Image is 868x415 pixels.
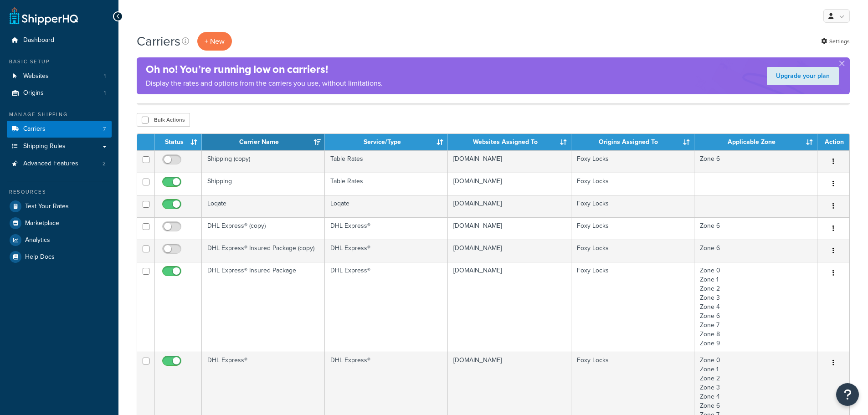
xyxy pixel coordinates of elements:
[694,150,817,173] td: Zone 6
[25,220,59,227] span: Marketplace
[7,58,112,66] div: Basic Setup
[146,62,383,77] h4: Oh no! You’re running low on carriers!
[836,383,859,406] button: Open Resource Center
[7,85,112,102] li: Origins
[137,113,190,127] button: Bulk Actions
[448,262,571,352] td: [DOMAIN_NAME]
[202,217,325,240] td: DHL Express® (copy)
[7,121,112,138] a: Carriers 7
[325,173,448,195] td: Table Rates
[821,35,850,48] a: Settings
[146,77,383,90] p: Display the rates and options from the carriers you use, without limitations.
[202,240,325,262] td: DHL Express® Insured Package (copy)
[202,134,325,150] th: Carrier Name: activate to sort column ascending
[694,134,817,150] th: Applicable Zone: activate to sort column ascending
[448,134,571,150] th: Websites Assigned To: activate to sort column ascending
[202,173,325,195] td: Shipping
[7,138,112,155] a: Shipping Rules
[694,240,817,262] td: Zone 6
[571,134,694,150] th: Origins Assigned To: activate to sort column ascending
[571,262,694,352] td: Foxy Locks
[137,32,180,50] h1: Carriers
[104,89,106,97] span: 1
[23,72,49,80] span: Websites
[7,121,112,138] li: Carriers
[571,173,694,195] td: Foxy Locks
[817,134,849,150] th: Action
[23,36,54,44] span: Dashboard
[448,173,571,195] td: [DOMAIN_NAME]
[23,125,46,133] span: Carriers
[7,188,112,196] div: Resources
[7,68,112,85] a: Websites 1
[155,134,202,150] th: Status: activate to sort column ascending
[448,217,571,240] td: [DOMAIN_NAME]
[7,232,112,248] a: Analytics
[325,150,448,173] td: Table Rates
[448,240,571,262] td: [DOMAIN_NAME]
[571,240,694,262] td: Foxy Locks
[23,143,66,150] span: Shipping Rules
[325,195,448,217] td: Loqate
[197,32,232,51] button: + New
[7,68,112,85] li: Websites
[7,111,112,118] div: Manage Shipping
[325,240,448,262] td: DHL Express®
[571,217,694,240] td: Foxy Locks
[202,262,325,352] td: DHL Express® Insured Package
[23,160,78,168] span: Advanced Features
[202,150,325,173] td: Shipping (copy)
[694,262,817,352] td: Zone 0 Zone 1 Zone 2 Zone 3 Zone 4 Zone 6 Zone 7 Zone 8 Zone 9
[23,89,44,97] span: Origins
[104,72,106,80] span: 1
[694,217,817,240] td: Zone 6
[7,215,112,231] a: Marketplace
[448,150,571,173] td: [DOMAIN_NAME]
[202,195,325,217] td: Loqate
[767,67,839,85] a: Upgrade your plan
[448,195,571,217] td: [DOMAIN_NAME]
[10,7,78,25] a: ShipperHQ Home
[571,150,694,173] td: Foxy Locks
[7,249,112,265] a: Help Docs
[25,236,50,244] span: Analytics
[7,85,112,102] a: Origins 1
[103,125,106,133] span: 7
[7,198,112,215] a: Test Your Rates
[325,217,448,240] td: DHL Express®
[25,253,55,261] span: Help Docs
[25,203,69,210] span: Test Your Rates
[7,155,112,172] a: Advanced Features 2
[103,160,106,168] span: 2
[7,155,112,172] li: Advanced Features
[571,195,694,217] td: Foxy Locks
[7,32,112,49] a: Dashboard
[325,262,448,352] td: DHL Express®
[325,134,448,150] th: Service/Type: activate to sort column ascending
